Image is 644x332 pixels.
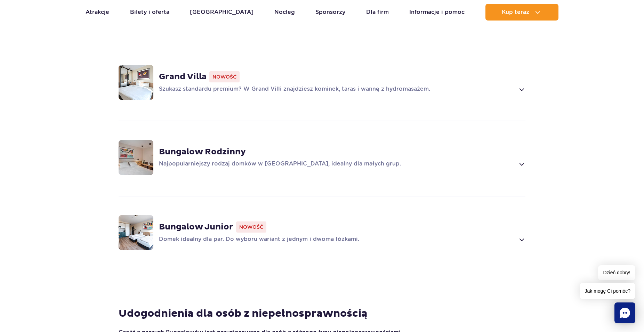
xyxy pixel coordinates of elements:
span: Dzień dobry! [598,265,635,280]
a: Dla firm [366,4,389,21]
span: Kup teraz [502,9,529,15]
span: Nowość [236,221,266,233]
p: Najpopularniejszy rodzaj domków w [GEOGRAPHIC_DATA], idealny dla małych grup. [159,160,515,168]
strong: Bungalow Junior [159,222,233,232]
span: Nowość [209,71,240,82]
p: Szukasz standardu premium? W Grand Villi znajdziesz kominek, taras i wannę z hydromasażem. [159,85,515,94]
a: [GEOGRAPHIC_DATA] [190,4,253,21]
strong: Bungalow Rodzinny [159,147,246,157]
div: Chat [614,302,635,323]
button: Kup teraz [485,4,558,21]
h4: Udogodnienia dla osób z niepełnosprawnością [119,307,526,320]
a: Bilety i oferta [130,4,169,21]
a: Informacje i pomoc [409,4,465,21]
p: Domek idealny dla par. Do wyboru wariant z jednym i dwoma łóżkami. [159,235,515,244]
a: Sponsorzy [315,4,345,21]
span: Jak mogę Ci pomóc? [580,283,635,299]
strong: Grand Villa [159,72,207,82]
a: Nocleg [274,4,295,21]
a: Atrakcje [86,4,109,21]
